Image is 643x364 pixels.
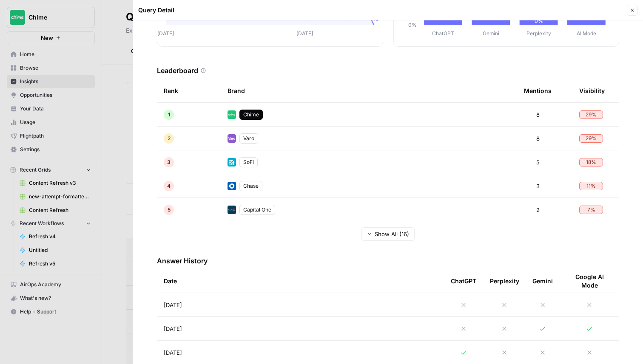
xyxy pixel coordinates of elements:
div: Capital One [239,205,275,215]
h3: Leaderboard [157,65,198,76]
span: [DATE] [164,348,182,357]
tspan: Gemini [483,30,499,37]
span: Show All (16) [375,230,409,238]
img: 3vibx1q1sudvcbtbvr0vc6shfgz6 [228,158,236,166]
img: 055fm6kq8b5qbl7l3b1dn18gw8jg [228,206,236,214]
span: [DATE] [164,301,182,309]
div: Chase [239,181,262,191]
div: Brand [228,79,510,102]
span: 1 [168,111,170,119]
img: e5fk9tiju2g891kiden7v1vts7yb [228,134,236,143]
div: ChatGPT [451,269,476,293]
div: Chime [239,110,263,120]
text: 0% [534,18,543,24]
span: 5 [168,206,171,214]
span: 7 % [587,206,595,214]
tspan: 0% [370,16,378,22]
span: 29 % [586,111,597,119]
span: 8 [536,110,540,119]
span: 3 [167,158,171,166]
div: SoFi [239,157,258,167]
span: 3 [536,182,540,190]
span: 5 [536,158,540,166]
div: Query Detail [138,6,624,14]
div: Date [164,269,437,293]
h3: Answer History [157,256,619,266]
div: Rank [164,79,178,102]
span: [DATE] [164,324,182,333]
div: Varo [239,133,258,144]
div: Mentions [524,79,552,102]
span: 2 [168,135,171,142]
tspan: [DATE] [296,30,313,37]
img: coj8e531q0s3ia02g5lp8nelrgng [228,182,236,190]
tspan: ChatGPT [432,30,454,37]
tspan: AI Mode [577,30,596,37]
span: 2 [536,206,540,214]
tspan: Perplexity [526,30,551,37]
span: 4 [167,182,171,190]
div: Gemini [532,269,553,293]
span: 18 % [586,158,596,166]
img: mhv33baw7plipcpp00rsngv1nu95 [228,110,236,119]
span: 29 % [586,135,597,142]
span: 11 % [586,182,596,190]
tspan: 0% [408,22,416,28]
span: 8 [536,134,540,143]
div: Perplexity [490,269,519,293]
button: Show All (16) [361,227,415,241]
tspan: [DATE] [157,30,174,37]
div: Google AI Mode [566,269,612,293]
div: Visibility [579,79,605,102]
